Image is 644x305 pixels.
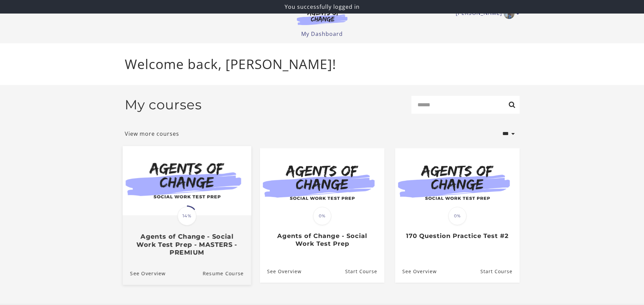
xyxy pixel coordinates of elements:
[177,206,196,225] span: 14%
[480,260,519,282] a: 170 Question Practice Test #2: Resume Course
[301,30,343,38] a: My Dashboard
[290,9,355,25] img: Agents of Change Logo
[125,97,202,113] h2: My courses
[125,130,179,138] a: View more courses
[456,8,516,19] a: Toggle menu
[260,260,302,282] a: Agents of Change - Social Work Test Prep: See Overview
[395,260,437,282] a: 170 Question Practice Test #2: See Overview
[402,232,512,240] h3: 170 Question Practice Test #2
[125,54,520,74] p: Welcome back, [PERSON_NAME]!
[267,232,377,247] h3: Agents of Change - Social Work Test Prep
[122,262,165,284] a: Agents of Change - Social Work Test Prep - MASTERS - PREMIUM: See Overview
[202,262,251,284] a: Agents of Change - Social Work Test Prep - MASTERS - PREMIUM: Resume Course
[448,207,467,225] span: 0%
[313,207,331,225] span: 0%
[3,3,641,11] p: You successfully logged in
[345,260,384,282] a: Agents of Change - Social Work Test Prep: Resume Course
[130,233,243,256] h3: Agents of Change - Social Work Test Prep - MASTERS - PREMIUM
